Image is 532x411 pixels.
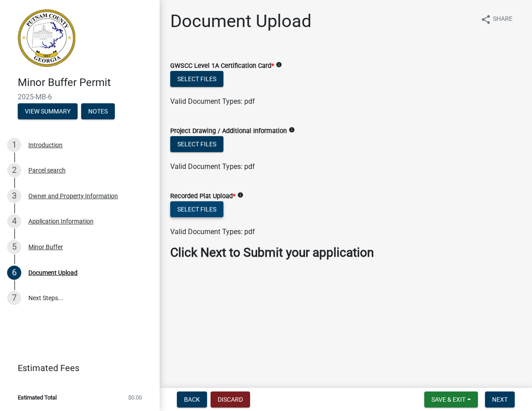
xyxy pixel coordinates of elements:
div: Minor Buffer [28,244,63,250]
i: info [237,192,243,198]
button: Next [485,391,515,407]
button: Back [177,391,207,407]
div: 2 [7,163,21,177]
button: View Summary [18,103,78,119]
label: GWSCC Level 1A Certification Card [170,63,274,69]
strong: Click Next to Submit your application [170,245,374,260]
span: Valid Document Types: pdf [170,97,255,106]
div: 5 [7,240,21,254]
span: Valid Document Types: pdf [170,227,255,236]
i: share [481,14,491,25]
div: Parcel search [28,167,66,173]
i: info [289,127,295,133]
button: Notes [81,103,115,119]
span: Save & Exit [431,396,465,403]
span: Next [492,396,508,403]
span: Back [184,396,200,403]
div: 3 [7,189,21,203]
button: Select files [170,136,223,152]
wm-modal-confirm: Summary [18,108,78,115]
h4: Minor Buffer Permit [18,76,153,89]
button: Select files [170,71,223,87]
img: Putnam County, Georgia [18,9,75,67]
span: Share [493,14,512,25]
wm-modal-confirm: Notes [81,108,115,115]
h1: Document Upload [170,11,312,32]
div: 4 [7,214,21,228]
div: Document Upload [28,270,78,276]
button: Discard [211,391,250,407]
span: Valid Document Types: pdf [170,162,255,171]
a: Estimated Fees [7,359,145,377]
label: Recorded Plat Upload [170,193,235,200]
div: 6 [7,266,21,280]
span: 2025-MB-6 [18,93,142,101]
button: Save & Exit [424,391,478,407]
div: Application Information [28,218,94,224]
div: 1 [7,138,21,152]
label: Project Drawing / Additional Information [170,128,287,134]
span: Estimated Total [18,395,57,400]
button: Select files [170,201,223,217]
span: $0.00 [128,395,142,400]
i: info [276,62,282,68]
div: Introduction [28,142,63,148]
div: Owner and Property Information [28,193,118,199]
div: 7 [7,291,21,305]
button: shareShare [473,11,520,28]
